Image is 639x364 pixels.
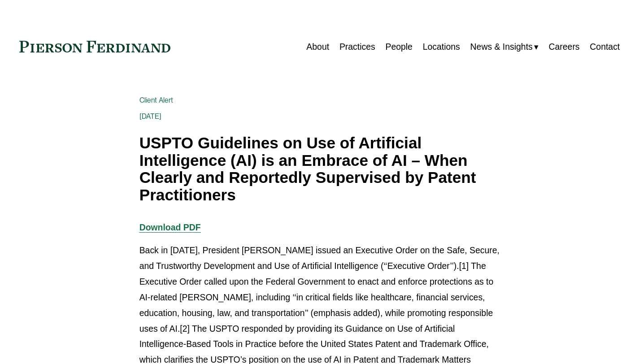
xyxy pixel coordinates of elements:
a: About [306,38,329,56]
a: People [385,38,412,56]
span: [DATE] [139,112,162,121]
a: folder dropdown [470,38,539,56]
a: Locations [423,38,460,56]
span: News & Insights [470,39,533,55]
a: Download PDF [139,222,201,232]
a: Client Alert [139,96,174,104]
a: Practices [339,38,375,56]
a: Contact [590,38,620,56]
a: Careers [549,38,580,56]
h1: USPTO Guidelines on Use of Artificial Intelligence (AI) is an Embrace of AI – When Clearly and Re... [139,134,500,204]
